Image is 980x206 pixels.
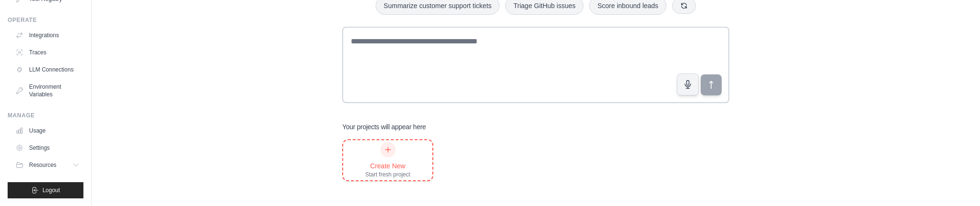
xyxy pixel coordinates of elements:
div: Start fresh project [365,171,410,178]
a: Integrations [11,28,83,43]
a: Settings [11,140,83,155]
button: Logout [8,182,83,198]
h3: Your projects will appear here [342,122,426,132]
div: Create New [365,161,410,171]
span: Resources [29,161,56,169]
a: Environment Variables [11,79,83,102]
a: Traces [11,45,83,60]
div: Manage [8,112,83,119]
div: Operate [8,16,83,24]
a: LLM Connections [11,62,83,77]
span: Logout [42,186,60,194]
a: Usage [11,123,83,138]
button: Resources [11,157,83,173]
button: Click to speak your automation idea [677,73,699,95]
